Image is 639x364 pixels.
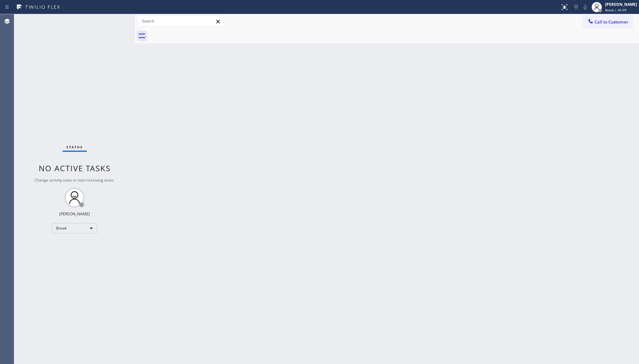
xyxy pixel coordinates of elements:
[581,3,590,12] button: Mute
[583,16,633,28] button: Call to Customer
[35,177,115,183] span: Change activity state to start receiving tasks.
[52,223,97,233] div: Break
[605,2,637,7] div: [PERSON_NAME]
[605,8,626,12] span: Break | 45:09
[594,19,628,25] span: Call to Customer
[59,211,90,217] div: [PERSON_NAME]
[137,16,224,26] input: Search
[39,163,111,173] span: No active tasks
[66,145,83,149] span: Status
